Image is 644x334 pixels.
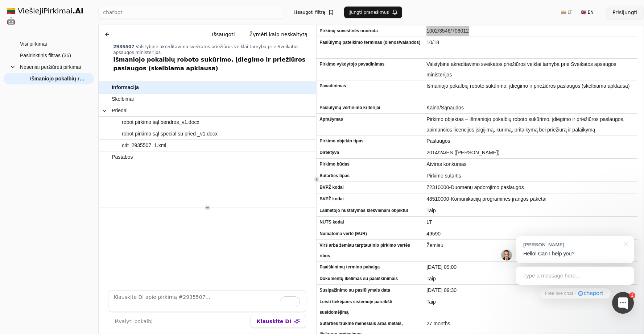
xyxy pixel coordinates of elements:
[575,290,576,297] div: ·
[319,136,421,146] span: Pirkimo objekto tipas
[20,62,81,72] span: Neseniai peržiūrėti pirkimai
[319,194,421,204] span: BVPŽ kodai
[290,7,338,18] button: Išsaugoti filtrą
[426,136,635,146] span: Paslaugos
[426,37,635,48] span: 10/18
[426,274,635,284] span: Taip
[109,290,306,312] textarea: To enrich screen reader interactions, please activate Accessibility in Grammarly extension settings
[122,129,218,139] span: robot pirkimo sąl special su pried _v1.docx
[319,159,421,170] span: Pirkimo būdas
[20,38,47,49] span: Visi pirkimai
[426,26,635,36] span: 1002/3546/706012
[426,318,635,329] span: 27 months
[426,159,635,170] span: Atviras konkursas
[244,28,314,41] button: Žymėti kaip neskaitytą
[426,240,635,251] span: Žemiau
[426,59,635,80] span: Valstybinė akreditavimo sveikatos priežiūros veiklai tarnyba prie Sveikatos apsaugos ministerijos
[523,250,627,258] p: Hello! Can I help you?
[629,292,635,298] div: 1
[98,6,284,19] input: Greita paieška...
[319,205,421,216] span: Laimėtojo nustatymas kiekvienam objektui
[426,297,635,307] span: Taip
[20,50,71,61] span: Pasirinktinis filtras (36)
[113,55,313,73] div: Išmaniojo pokalbių roboto sukūrimo, įdiegimo ir priežiūros paslaugos (skelbiama apklausa)
[426,103,635,113] span: Kaina/Sąnaudos
[319,262,421,272] span: Paaiškinimų termino pabaiga
[112,94,134,104] span: Skelbimai
[539,288,610,298] a: Free live chat·
[319,103,421,113] span: Pasiūlymų vertinimo kriterijai
[426,147,635,158] span: 2014/24/ES ([PERSON_NAME])
[319,81,421,91] span: Pavadinimas
[30,73,87,84] span: Išmaniojo pokalbių roboto sukūrimo, įdiegimo ir priežiūros paslaugos (skelbiama apklausa)
[112,82,139,93] span: Informacija
[319,217,421,227] span: NUTS kodai
[426,285,635,296] span: [DATE] 09:30
[426,171,635,181] span: Pirkimo sutartis
[319,182,421,193] span: BVPŽ kodai
[122,117,199,128] span: robot pirkimo sąl bendros_v1.docx
[426,229,635,239] span: 49590
[426,205,635,216] span: Taip
[319,229,421,239] span: Numatoma vertė (EUR)
[607,6,643,19] button: Prisijungti
[122,140,166,151] span: c4t_2935507_1.xml
[319,274,421,284] span: Dokumentų įkėlimas su paaiškinimais
[112,105,128,116] span: Priedai
[426,194,635,204] span: 48510000-Komunikacijų programinės įrangos paketai
[319,59,421,70] span: Pirkimo vykdytojo pavadinimas
[577,7,598,18] button: 🇬🇧 EN
[319,171,421,181] span: Sutarties tipas
[545,290,573,297] span: Free live chat
[523,241,619,248] div: [PERSON_NAME]
[251,315,306,328] button: Klauskite DI
[426,182,635,193] span: 72310000-Duomenų apdorojimo paslaugos
[516,267,634,285] div: Type a message here...
[426,81,635,91] span: Išmaniojo pokalbių roboto sukūrimo, įdiegimo ir priežiūros paslaugos (skelbiama apklausa)
[426,262,635,272] span: [DATE] 09:00
[344,7,402,18] button: Įjungti pranešimus
[112,152,133,162] span: Pastabos
[319,147,421,158] span: Direktyva
[319,285,421,296] span: Susipažinimo su pasiūlymais data
[319,240,421,261] span: Virš arba žemiau tarptautinio pirkimo vertės ribos
[206,28,241,41] button: Išsaugoti
[426,217,635,227] span: LT
[319,114,421,125] span: Aprašymas
[426,114,635,135] span: Pirkimo objektas – Išmaniojo pokalbių roboto sukūrimo, įdiegimo ir priežiūros paslaugos, apimanči...
[319,297,421,318] span: Leisti tiekėjams sistemoje pareikšti susidomėjimą
[319,37,421,48] span: Pasiūlymų pateikimo terminas (dienos/valandos)
[319,26,421,36] span: Pirkimų suvestinės nuoroda
[501,250,512,260] img: Jonas
[113,44,313,55] div: -
[113,44,134,49] span: 2935507
[73,7,84,15] strong: .AI
[113,44,298,55] span: Valstybinė akreditavimo sveikatos priežiūros veiklai tarnyba prie Sveikatos apsaugos ministerijos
